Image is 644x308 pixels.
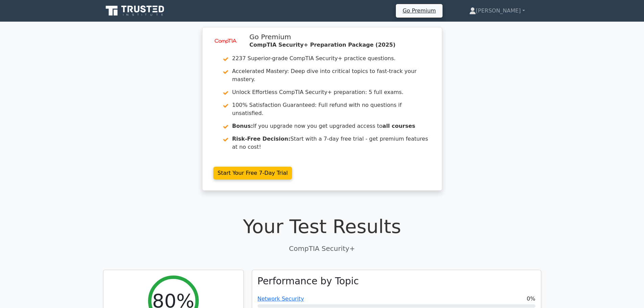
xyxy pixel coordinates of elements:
a: [PERSON_NAME] [453,4,541,18]
p: CompTIA Security+ [103,243,541,254]
h1: Your Test Results [103,215,541,238]
a: Go Premium [399,6,440,15]
a: Network Security [258,295,304,302]
span: 0% [527,295,535,303]
a: Start Your Free 7-Day Trial [213,167,292,180]
h3: Performance by Topic [258,276,359,287]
